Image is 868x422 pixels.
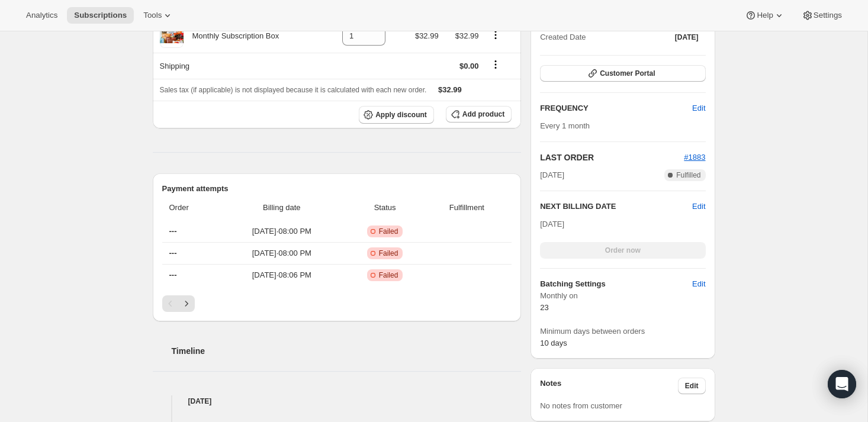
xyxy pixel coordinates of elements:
span: Status [348,202,422,214]
span: Edit [692,102,705,114]
button: [DATE] [668,29,706,46]
th: Shipping [153,53,323,79]
span: Sales tax (if applicable) is not displayed because it is calculated with each new order. [160,86,427,94]
span: Analytics [26,11,57,20]
span: 10 days [540,339,567,347]
div: Monthly Subscription Box [184,30,279,42]
button: #1883 [684,152,705,163]
span: $32.99 [415,31,439,40]
h2: LAST ORDER [540,152,684,163]
span: --- [169,227,177,236]
button: Next [178,295,195,312]
span: Settings [814,11,842,20]
nav: Pagination [162,295,512,312]
span: $32.99 [455,31,479,40]
span: Help [757,11,773,20]
a: #1883 [684,153,705,162]
button: Apply discount [359,106,434,124]
th: Order [162,195,220,221]
button: Shipping actions [486,58,505,71]
span: Fulfillment [429,202,505,214]
h3: Notes [540,378,678,394]
span: Created Date [540,31,586,43]
span: Failed [379,270,398,280]
span: Monthly on [540,290,705,302]
span: Billing date [223,202,341,214]
span: [DATE] [675,33,699,42]
button: Tools [136,7,181,24]
button: Analytics [19,7,65,24]
span: Failed [379,227,398,236]
button: Product actions [486,28,505,41]
button: Customer Portal [540,65,705,82]
span: Tools [143,11,162,20]
span: Add product [462,109,504,119]
button: Help [738,7,792,24]
h2: NEXT BILLING DATE [540,201,692,212]
span: Minimum days between orders [540,326,705,337]
span: --- [169,270,177,279]
h6: Batching Settings [540,278,692,290]
span: $0.00 [459,62,479,70]
span: 23 [540,303,548,312]
span: [DATE] · 08:00 PM [223,226,341,237]
span: No notes from customer [540,401,622,410]
button: Edit [678,378,706,394]
span: Edit [692,278,705,290]
h2: Payment attempts [162,183,512,195]
button: Add product [446,106,512,123]
button: Settings [795,7,849,24]
span: [DATE] · 08:00 PM [223,247,341,259]
h2: FREQUENCY [540,102,692,114]
span: Customer Portal [600,69,655,78]
button: Edit [685,275,712,294]
span: $32.99 [438,85,462,94]
button: Edit [692,201,705,212]
span: [DATE] [540,220,564,228]
span: [DATE] · 08:06 PM [223,269,341,281]
button: Subscriptions [67,7,134,24]
span: --- [169,249,177,257]
span: [DATE] [540,169,564,181]
span: Apply discount [375,110,427,120]
span: Failed [379,249,398,258]
div: Open Intercom Messenger [828,370,856,398]
span: Every 1 month [540,121,590,130]
button: Edit [685,99,712,118]
span: Fulfilled [676,170,700,180]
h2: Timeline [172,345,522,357]
span: Subscriptions [74,11,127,20]
h4: [DATE] [153,395,522,407]
span: Edit [685,381,699,391]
